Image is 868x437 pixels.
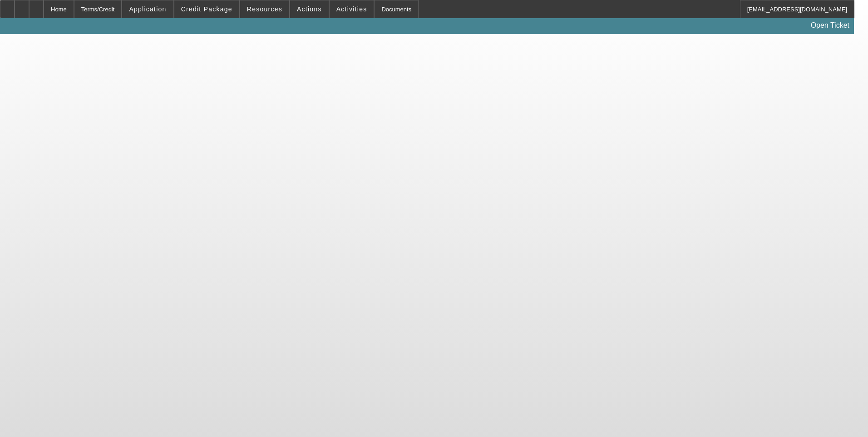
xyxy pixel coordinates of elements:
button: Actions [290,0,329,18]
span: Application [129,5,166,13]
span: Actions [297,5,322,13]
button: Resources [240,0,289,18]
span: Credit Package [181,5,232,13]
span: Activities [336,5,367,13]
button: Credit Package [174,0,239,18]
span: Resources [247,5,282,13]
button: Activities [330,0,374,18]
a: Open Ticket [807,18,853,33]
button: Application [122,0,173,18]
